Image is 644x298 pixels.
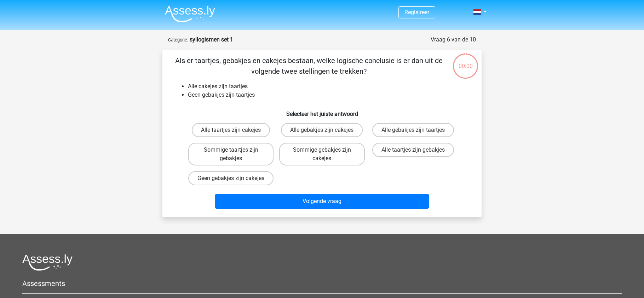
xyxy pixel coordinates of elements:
label: Geen gebakjes zijn cakejes [188,171,274,185]
li: Geen gebakjes zijn taartjes [188,91,470,99]
strong: syllogismen set 1 [190,36,233,43]
label: Sommige gebakjes zijn cakejes [279,143,364,165]
p: Als er taartjes, gebakjes en cakejes bestaan, welke logische conclusie is er dan uit de volgende ... [174,55,444,77]
h5: Assessments [22,279,622,288]
div: Vraag 6 van de 10 [431,35,476,44]
img: Assessly [165,6,215,22]
label: Alle taartjes zijn gebakjes [372,143,454,157]
div: 00:00 [452,53,479,71]
a: Registreer [404,9,429,16]
button: Volgende vraag [215,194,429,209]
small: Categorie: [168,37,188,43]
label: Alle gebakjes zijn cakejes [281,123,363,137]
label: Alle taartjes zijn cakejes [192,123,270,137]
h6: Selecteer het juiste antwoord [174,105,470,117]
img: Assessly logo [22,254,73,271]
label: Sommige taartjes zijn gebakjes [188,143,274,165]
li: Alle cakejes zijn taartjes [188,82,470,91]
label: Alle gebakjes zijn taartjes [372,123,454,137]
